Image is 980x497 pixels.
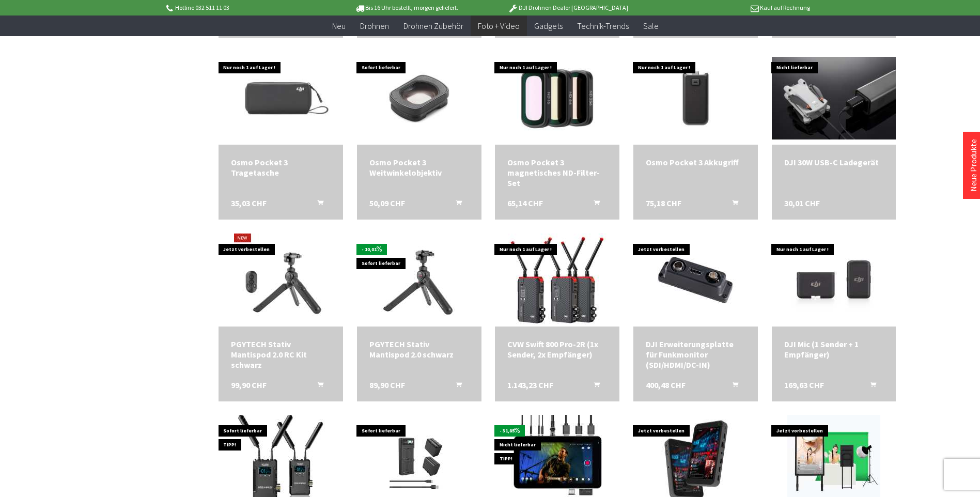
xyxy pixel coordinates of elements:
a: CVW Swift 800 Pro-2R (1x Sender, 2x Empfänger) 1.143,23 CHF In den Warenkorb [507,339,607,360]
button: In den Warenkorb [581,380,606,393]
p: Kauf auf Rechnung [649,2,810,14]
button: In den Warenkorb [720,380,744,393]
a: Neu [325,15,353,37]
button: In den Warenkorb [305,198,330,211]
button: In den Warenkorb [305,380,330,393]
div: PGYTECH Stativ Mantispod 2.0 RC Kit schwarz [231,339,331,370]
button: In den Warenkorb [858,380,882,393]
span: 50,09 CHF [369,198,405,208]
a: DJI Mic (1 Sender + 1 Empfänger) 169,63 CHF In den Warenkorb [784,339,884,360]
img: CVW Swift 800 Pro-2R (1x Sender, 2x Empfänger) [508,234,606,327]
img: Osmo Pocket 3 Weitwinkelobjektiv [357,57,481,140]
span: 89,90 CHF [369,380,405,390]
img: PGYTECH Stativ Mantispod 2.0 schwarz [372,234,465,327]
a: Drohnen Zubehör [396,15,471,37]
span: 75,18 CHF [646,198,681,208]
a: Osmo Pocket 3 Tragetasche 35,03 CHF In den Warenkorb [231,157,331,178]
a: PGYTECH Stativ Mantispod 2.0 schwarz 89,90 CHF In den Warenkorb [369,339,469,360]
p: Hotline 032 511 11 03 [165,2,326,14]
span: 65,14 CHF [507,198,543,208]
a: Drohnen [353,15,396,37]
div: Osmo Pocket 3 Weitwinkelobjektiv [369,157,469,178]
button: In den Warenkorb [443,380,468,393]
div: DJI Mic (1 Sender + 1 Empfänger) [784,339,884,360]
span: Neu [332,21,346,31]
a: Gadgets [527,15,570,37]
img: DJI Mic (1 Sender + 1 Empfänger) [787,234,880,327]
span: Gadgets [534,21,563,31]
p: Bis 16 Uhr bestellt, morgen geliefert. [326,2,487,14]
span: Foto + Video [478,21,520,31]
img: Osmo Pocket 3 Tragetasche [219,57,343,140]
img: PGYTECH Stativ Mantispod 2.0 RC Kit schwarz [234,234,327,327]
button: In den Warenkorb [581,198,606,211]
span: 1.143,23 CHF [507,380,553,390]
div: Osmo Pocket 3 Tragetasche [231,157,331,178]
div: DJI Erweiterungsplatte für Funkmonitor (SDI/HDMI/DC-IN) [646,339,745,370]
img: DJI 30W USB-C Ladegerät [772,57,896,140]
a: Osmo Pocket 3 magnetisches ND-Filter-Set 65,14 CHF In den Warenkorb [507,157,607,188]
span: 169,63 CHF [784,380,824,390]
button: In den Warenkorb [443,198,468,211]
a: Technik-Trends [570,15,636,37]
div: Osmo Pocket 3 Akkugriff [646,157,745,167]
p: DJI Drohnen Dealer [GEOGRAPHIC_DATA] [487,2,648,14]
span: Drohnen [360,21,389,31]
span: Technik-Trends [577,21,629,31]
img: DJI Erweiterungsplatte für Funkmonitor (SDI/HDMI/DC-IN) [649,234,742,327]
img: Osmo Pocket 3 Akkugriff [633,57,758,140]
a: DJI 30W USB-C Ladegerät 30,01 CHF [784,157,884,167]
span: Sale [643,21,659,31]
span: 35,03 CHF [231,198,267,208]
a: PGYTECH Stativ Mantispod 2.0 RC Kit schwarz 99,90 CHF In den Warenkorb [231,339,331,370]
a: Foto + Video [471,15,527,37]
div: Osmo Pocket 3 magnetisches ND-Filter-Set [507,157,607,188]
span: 400,48 CHF [646,380,686,390]
div: PGYTECH Stativ Mantispod 2.0 schwarz [369,339,469,360]
a: DJI Erweiterungsplatte für Funkmonitor (SDI/HDMI/DC-IN) 400,48 CHF In den Warenkorb [646,339,745,370]
a: Sale [636,15,666,37]
span: Drohnen Zubehör [403,21,463,31]
img: Osmo Pocket 3 magnetisches ND-Filter-Set [495,57,619,140]
button: In den Warenkorb [720,198,744,211]
span: 30,01 CHF [784,198,820,208]
div: CVW Swift 800 Pro-2R (1x Sender, 2x Empfänger) [507,339,607,360]
a: Neue Produkte [968,139,978,192]
div: DJI 30W USB-C Ladegerät [784,157,884,167]
a: Osmo Pocket 3 Akkugriff 75,18 CHF In den Warenkorb [646,157,745,167]
a: Osmo Pocket 3 Weitwinkelobjektiv 50,09 CHF In den Warenkorb [369,157,469,178]
span: 99,90 CHF [231,380,267,390]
